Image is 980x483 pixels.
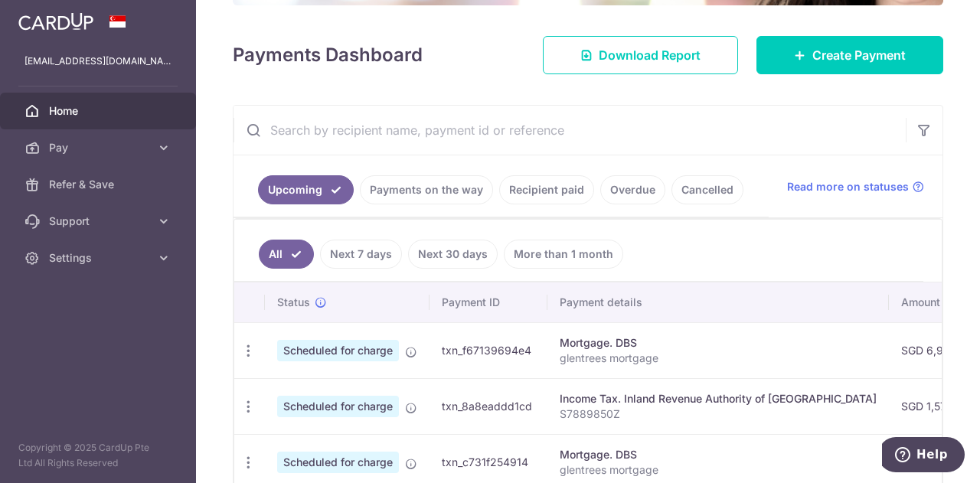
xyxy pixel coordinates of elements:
[756,36,943,74] a: Create Payment
[430,322,547,378] td: txn_f67139694e4
[49,103,150,119] span: Home
[277,295,310,310] span: Status
[18,12,93,31] img: CardUp
[560,447,877,462] div: Mortgage. DBS
[543,36,738,74] a: Download Report
[49,140,150,155] span: Pay
[24,54,171,69] p: [EMAIL_ADDRESS][DOMAIN_NAME]
[49,214,150,229] span: Support
[49,177,150,192] span: Refer & Save
[901,295,940,310] span: Amount
[560,406,877,422] p: S7889850Z
[499,175,594,204] a: Recipient paid
[277,340,399,361] span: Scheduled for charge
[560,351,877,366] p: glentrees mortgage
[234,106,906,155] input: Search by recipient name, payment id or reference
[258,175,354,204] a: Upcoming
[600,175,665,204] a: Overdue
[882,437,965,475] iframe: Opens a widget where you can find more information
[547,282,889,322] th: Payment details
[49,250,150,266] span: Settings
[812,46,906,64] span: Create Payment
[259,240,314,269] a: All
[277,396,399,417] span: Scheduled for charge
[599,46,701,64] span: Download Report
[430,378,547,434] td: txn_8a8eaddd1cd
[787,179,909,194] span: Read more on statuses
[233,41,423,69] h4: Payments Dashboard
[560,462,877,478] p: glentrees mortgage
[560,391,877,406] div: Income Tax. Inland Revenue Authority of [GEOGRAPHIC_DATA]
[320,240,402,269] a: Next 7 days
[277,452,399,473] span: Scheduled for charge
[787,179,924,194] a: Read more on statuses
[560,335,877,351] div: Mortgage. DBS
[671,175,743,204] a: Cancelled
[408,240,498,269] a: Next 30 days
[504,240,623,269] a: More than 1 month
[360,175,493,204] a: Payments on the way
[430,282,547,322] th: Payment ID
